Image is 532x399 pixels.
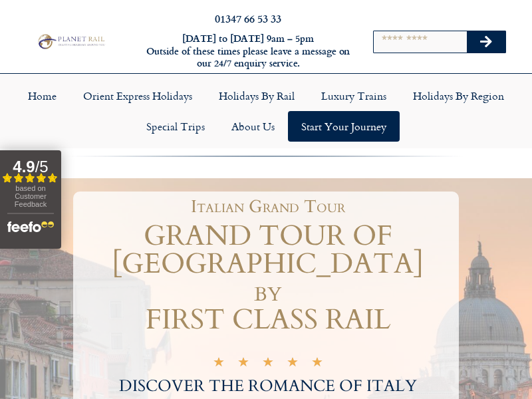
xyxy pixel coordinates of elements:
i: ★ [237,358,249,370]
a: Orient Express Holidays [70,80,205,111]
i: ★ [287,358,299,370]
a: Special Trips [133,111,218,142]
h1: Italian Grand Tour [83,198,452,215]
h2: DISCOVER THE ROMANCE OF ITALY [76,378,459,394]
div: 5/5 [213,356,323,370]
nav: Menu [7,80,525,142]
a: Holidays by Rail [205,80,308,111]
i: ★ [262,358,274,370]
i: ★ [311,358,323,370]
h1: GRAND TOUR OF [GEOGRAPHIC_DATA] by FIRST CLASS RAIL [76,222,459,334]
a: Start your Journey [288,111,400,142]
img: Planet Rail Train Holidays Logo [35,33,106,50]
a: About Us [218,111,288,142]
h6: [DATE] to [DATE] 9am – 5pm Outside of these times please leave a message on our 24/7 enquiry serv... [145,33,351,70]
button: Search [467,31,505,53]
a: 01347 66 53 33 [215,11,281,26]
a: Home [15,80,70,111]
i: ★ [213,358,225,370]
a: Holidays by Region [400,80,517,111]
a: Luxury Trains [308,80,400,111]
